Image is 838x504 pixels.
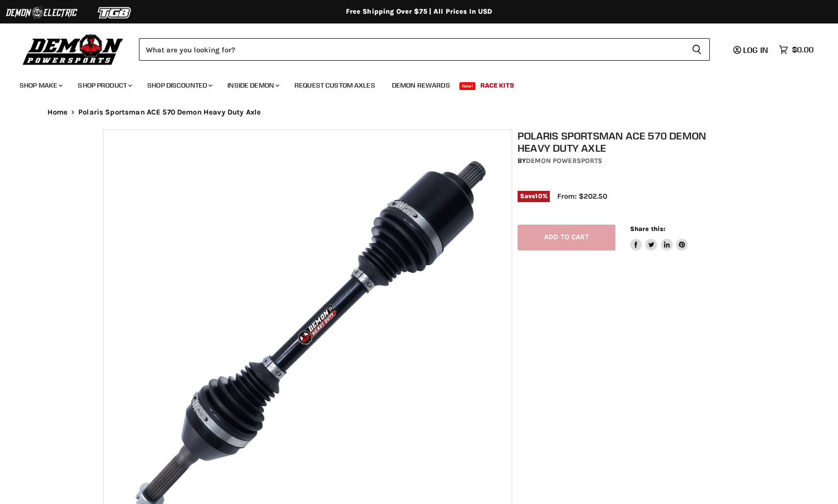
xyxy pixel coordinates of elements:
a: Shop Make [12,75,68,95]
ul: Main menu [12,71,811,95]
a: Race Kits [473,75,521,95]
span: $0.00 [792,45,814,54]
a: Inside Demon [220,75,285,95]
h1: Polaris Sportsman ACE 570 Demon Heavy Duty Axle [518,130,741,154]
aside: Share this: [630,225,688,251]
a: Home [47,108,68,116]
a: Log in [729,46,774,54]
img: Demon Powersports [20,32,127,67]
a: Request Custom Axles [287,75,383,95]
a: $0.00 [774,43,818,57]
span: 10 [535,192,542,200]
img: Demon Electric Logo 2 [5,3,78,22]
span: From: $202.50 [557,192,607,201]
span: Share this: [630,225,665,232]
a: Shop Product [70,75,138,95]
span: Log in [743,45,768,55]
input: Search [139,38,684,61]
div: Free Shipping Over $75 | All Prices In USD [28,7,811,16]
a: Demon Rewards [385,75,457,95]
span: New! [459,82,476,90]
button: Search [684,38,710,61]
div: by [518,156,741,166]
nav: Breadcrumbs [28,108,811,116]
a: Shop Discounted [140,75,218,95]
span: Polaris Sportsman ACE 570 Demon Heavy Duty Axle [78,108,261,116]
a: Demon Powersports [526,157,602,165]
form: Product [139,38,710,61]
span: Save % [518,191,550,202]
img: TGB Logo 2 [78,3,152,22]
